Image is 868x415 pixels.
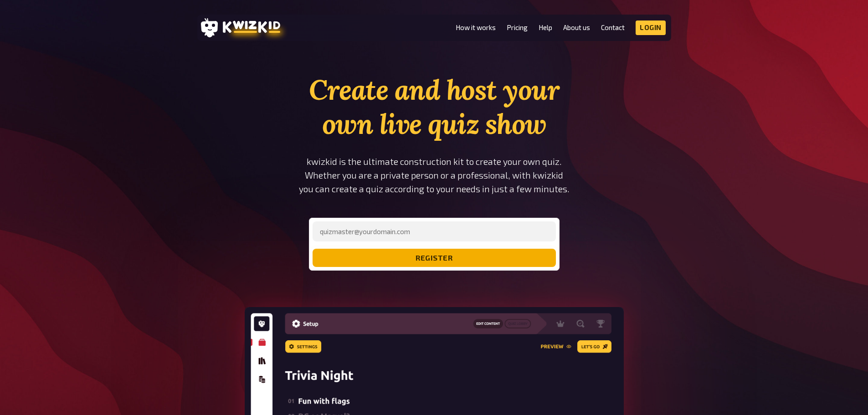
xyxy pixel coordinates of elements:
[507,24,528,31] a: Pricing
[280,73,588,141] h1: Create and host your own live quiz show
[280,155,588,196] p: kwizkid is the ultimate construction kit to create your own quiz. Whether you are a private perso...
[313,221,556,241] input: quizmaster@yourdomain.com
[313,249,556,267] button: register
[456,24,496,31] a: How it works
[563,24,590,31] a: About us
[636,20,666,35] a: Login
[601,24,625,31] a: Contact
[539,24,552,31] a: Help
